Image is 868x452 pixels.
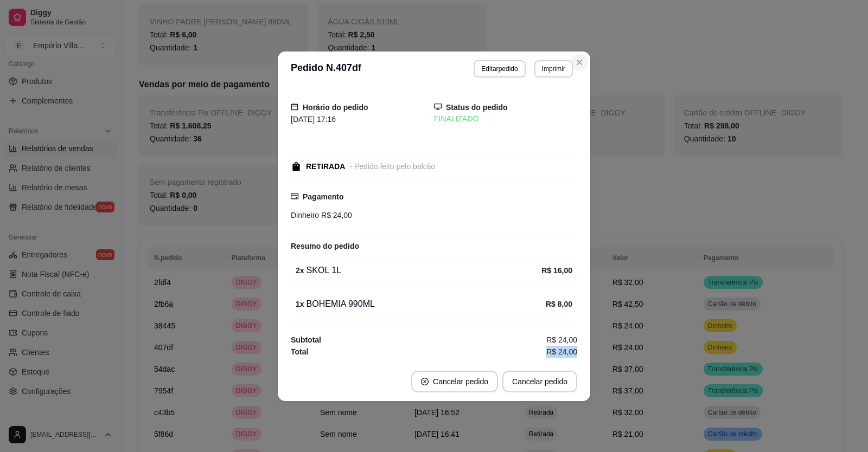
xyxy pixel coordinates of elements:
button: Editarpedido [474,60,525,78]
strong: Horário do pedido [303,103,368,112]
span: credit-card [291,192,298,200]
button: close-circleCancelar pedido [411,371,498,392]
span: R$ 24,00 [546,334,577,346]
div: SKOL 1L [296,264,541,277]
span: [DATE] 17:16 [291,115,336,124]
strong: R$ 8,00 [546,300,572,308]
div: RETIRADA [306,161,345,172]
strong: Resumo do pedido [291,242,359,250]
div: BOHEMIA 990ML [296,298,546,311]
h3: Pedido N. 407df [291,60,361,78]
strong: R$ 16,00 [541,266,572,275]
span: R$ 24,00 [319,211,352,219]
button: Cancelar pedido [502,371,577,392]
strong: Status do pedido [446,103,508,112]
span: desktop [434,103,442,111]
button: Imprimir [534,60,573,78]
strong: Pagamento [303,192,343,201]
span: calendar [291,103,298,111]
strong: Subtotal [291,335,321,344]
button: Close [571,54,588,71]
strong: Total [291,347,308,356]
span: close-circle [421,378,429,385]
strong: 1 x [296,300,304,308]
span: Dinheiro [291,211,319,219]
div: - Pedido feito pelo balcão [349,161,435,172]
strong: 2 x [296,266,304,275]
div: FINALIZADO [434,113,577,125]
span: R$ 24,00 [546,346,577,358]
